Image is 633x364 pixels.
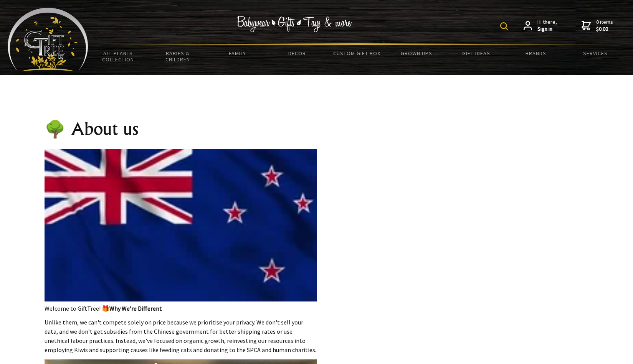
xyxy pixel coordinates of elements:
[45,149,317,313] p: Welcome to GiftTree! 🎁
[327,45,387,61] a: Custom Gift Box
[208,45,267,61] a: Family
[148,45,207,68] a: Babies & Children
[109,305,162,312] strong: Why We’re Different
[524,19,557,32] a: Hi there,Sign in
[566,45,625,61] a: Services
[387,45,446,61] a: Grown Ups
[267,45,327,61] a: Decor
[500,22,508,30] img: product search
[88,45,148,68] a: All Plants Collection
[596,26,613,33] strong: $0.00
[45,120,317,138] h1: 🌳 About us
[537,26,557,33] strong: Sign in
[582,19,613,32] a: 0 items$0.00
[537,19,557,32] span: Hi there,
[596,18,613,32] span: 0 items
[506,45,565,61] a: Brands
[237,16,352,32] img: Babywear - Gifts - Toys & more
[446,45,506,61] a: Gift Ideas
[8,8,88,71] img: Babyware - Gifts - Toys and more...
[45,318,317,354] p: Unlike them, we can't compete solely on price because we prioritise your privacy. We don't sell y...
